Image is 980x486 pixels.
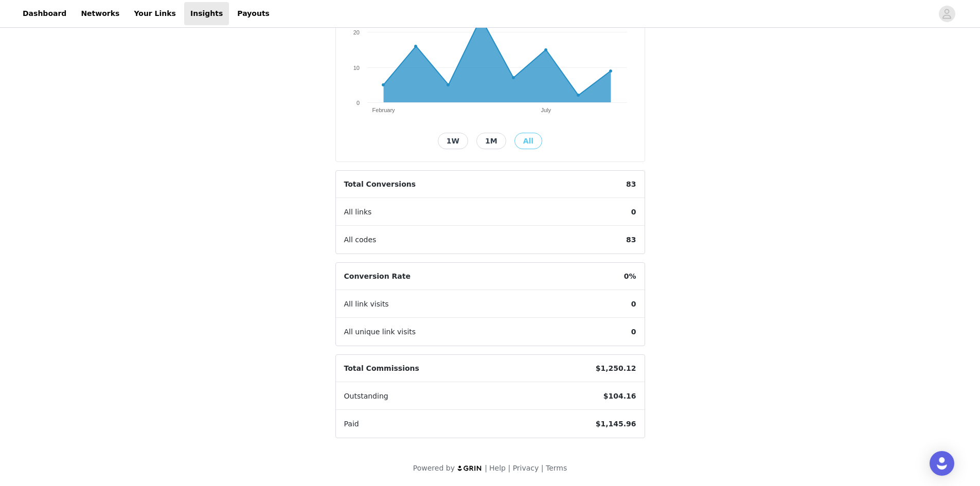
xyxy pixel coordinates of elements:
[231,2,276,25] a: Payouts
[438,133,468,149] button: 1W
[372,107,395,113] text: February
[336,383,397,410] span: Outstanding
[336,355,427,382] span: Total Commissions
[75,2,126,25] a: Networks
[336,226,385,254] span: All codes
[336,263,419,290] span: Conversion Rate
[128,2,182,25] a: Your Links
[485,464,487,472] span: |
[513,464,539,472] a: Privacy
[514,133,542,149] button: All
[353,29,359,35] text: 20
[541,464,544,472] span: |
[476,133,506,149] button: 1M
[541,107,551,113] text: July
[623,199,645,226] span: 0
[508,464,510,472] span: |
[618,226,644,254] span: 83
[457,465,483,472] img: logo
[595,383,645,410] span: $104.16
[353,65,359,71] text: 10
[616,263,645,290] span: 0%
[356,100,359,106] text: 0
[184,2,229,25] a: Insights
[623,291,645,318] span: 0
[489,464,506,472] a: Help
[587,355,645,382] span: $1,250.12
[942,6,952,22] div: avatar
[587,410,645,438] span: $1,145.96
[336,171,424,198] span: Total Conversions
[618,171,644,198] span: 83
[16,2,73,25] a: Dashboard
[413,464,455,472] span: Powered by
[546,464,567,472] a: Terms
[336,199,380,226] span: All links
[336,291,397,318] span: All link visits
[930,451,954,476] div: Open Intercom Messenger
[623,318,645,346] span: 0
[336,318,424,346] span: All unique link visits
[336,410,367,438] span: Paid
